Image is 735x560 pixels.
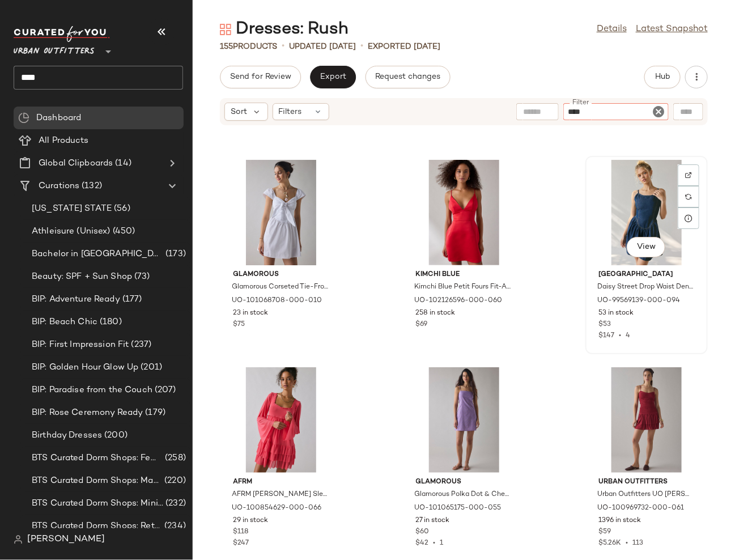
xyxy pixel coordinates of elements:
span: Global Clipboards [39,157,113,170]
span: 113 [632,540,643,547]
span: (14) [113,157,131,170]
div: Products [220,41,277,53]
span: UO-100854629-000-066 [232,503,321,514]
img: 99569139_094_b [589,160,704,265]
span: Glamorous [233,270,329,280]
span: Export [320,73,346,82]
span: (56) [112,202,130,215]
span: AFRM [233,477,329,487]
span: $147 [598,332,614,340]
span: $118 [233,527,248,537]
span: (450) [111,225,135,238]
span: Hub [655,73,670,82]
span: Urban Outfitters UO [PERSON_NAME] Smocked Drop Waist Mini Dress in Dark Red, Women's at Urban Out... [597,490,694,500]
img: 100969732_061_b [589,367,704,473]
span: Send for Review [230,73,291,82]
img: svg%3e [18,112,29,124]
span: 23 in stock [233,308,268,319]
img: 100854629_066_b [224,367,338,473]
span: Bachelor in [GEOGRAPHIC_DATA]: LP [32,248,163,261]
span: (173) [163,248,186,261]
span: 4 [626,332,630,340]
span: • [360,40,363,53]
span: Glamorous Corseted Tie-Front Drop Waist Mini Dress in White, Women's at Urban Outfitters [232,282,328,292]
span: BIP: Beach Chic [32,316,97,329]
span: BIP: Adventure Ready [32,293,120,306]
img: cfy_white_logo.C9jOOHJF.svg [14,26,110,42]
span: 29 in stock [233,516,268,526]
span: [PERSON_NAME] [27,533,105,546]
button: View [627,237,665,257]
span: UO-101065175-000-055 [415,503,502,514]
img: svg%3e [220,24,231,35]
span: • [429,540,440,547]
span: 1 [440,540,444,547]
span: BTS Curated Dorm Shops: Minimalist [32,497,163,510]
span: $75 [233,320,245,330]
span: [GEOGRAPHIC_DATA] [598,270,695,280]
span: (200) [102,429,128,442]
span: (132) [79,180,102,193]
span: Kimchi Blue Petit Fours Fit-And-Flare Satin Mini Dress in Red, Women's at Urban Outfitters [415,282,511,292]
span: 1396 in stock [598,516,641,526]
span: Glamorous [416,477,512,487]
span: Glamorous Polka Dot & Cherry Print Cotton Shift Mini Dress in Lilac, Women's at Urban Outfitters [415,490,511,500]
span: (232) [163,497,186,510]
span: (258) [163,452,186,465]
span: (180) [97,316,122,329]
span: BIP: Golden Hour Glow Up [32,361,138,374]
span: • [614,332,626,340]
img: 101068708_010_b [224,160,338,265]
span: Kimchi Blue [416,270,512,280]
img: svg%3e [685,193,692,200]
span: UO-102126596-000-060 [415,296,503,306]
span: (177) [120,293,142,306]
span: Filters [279,106,302,118]
button: Hub [644,66,681,88]
span: Beauty: SPF + Sun Shop [32,270,132,283]
span: 27 in stock [416,516,450,526]
span: Request changes [375,73,441,82]
span: (237) [129,338,152,351]
span: Athleisure (Unisex) [32,225,111,238]
img: svg%3e [685,172,692,179]
span: Urban Outfitters [598,477,695,487]
span: BIP: Rose Ceremony Ready [32,406,143,419]
img: svg%3e [14,535,23,544]
span: BTS Curated Dorm Shops: Retro+ Boho [32,520,162,533]
span: • [621,540,632,547]
span: BTS Curated Dorm Shops: Maximalist [32,474,162,487]
span: $5.26K [598,540,621,547]
span: All Products [39,134,89,147]
span: $60 [416,527,430,537]
i: Clear Filter [652,105,665,118]
span: UO-99569139-000-094 [597,296,680,306]
span: [US_STATE] STATE [32,202,112,215]
span: 155 [220,43,233,51]
span: Daisy Street Drop Waist Denim Mini Dress in [GEOGRAPHIC_DATA], Women's at Urban Outfitters [597,282,694,292]
span: (179) [143,406,165,419]
span: Curations [39,180,79,193]
span: Urban Outfitters [14,39,95,59]
button: Export [310,66,356,88]
span: Sort [231,106,247,118]
div: Dresses: Rush [220,18,349,41]
span: $53 [598,320,611,330]
span: (201) [138,361,162,374]
span: (207) [152,384,176,397]
span: BTS Curated Dorm Shops: Feminine [32,452,163,465]
span: $59 [598,527,611,537]
span: • [282,40,284,53]
a: Latest Snapshot [636,23,708,36]
span: (234) [162,520,186,533]
span: AFRM [PERSON_NAME] Sleeve Ruffle Babydoll Mini Dress in Pink, Women's at Urban Outfitters [232,490,328,500]
span: $247 [233,540,249,547]
span: (73) [132,270,150,283]
span: UO-100969732-000-061 [597,503,684,514]
button: Send for Review [220,66,301,88]
span: BIP: First Impression Fit [32,338,129,351]
p: updated [DATE] [289,41,356,53]
img: 101065175_055_b [407,367,521,473]
span: BIP: Paradise from the Couch [32,384,152,397]
a: Details [597,23,627,36]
